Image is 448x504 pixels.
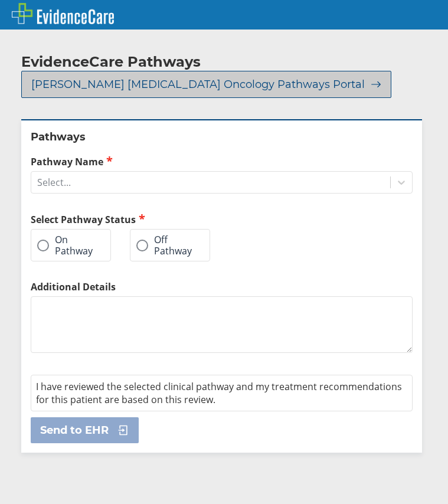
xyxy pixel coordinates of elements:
[31,77,365,91] span: [PERSON_NAME] [MEDICAL_DATA] Oncology Pathways Portal
[37,176,71,189] div: Select...
[31,417,139,443] button: Send to EHR
[37,234,93,256] label: On Pathway
[21,71,391,98] button: [PERSON_NAME] [MEDICAL_DATA] Oncology Pathways Portal
[31,155,413,168] label: Pathway Name
[31,280,413,293] label: Additional Details
[136,234,192,256] label: Off Pathway
[36,380,402,406] span: I have reviewed the selected clinical pathway and my treatment recommendations for this patient a...
[40,423,109,437] span: Send to EHR
[31,130,413,144] h2: Pathways
[12,3,114,24] img: EvidenceCare
[21,53,201,71] h2: EvidenceCare Pathways
[31,212,229,226] h2: Select Pathway Status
